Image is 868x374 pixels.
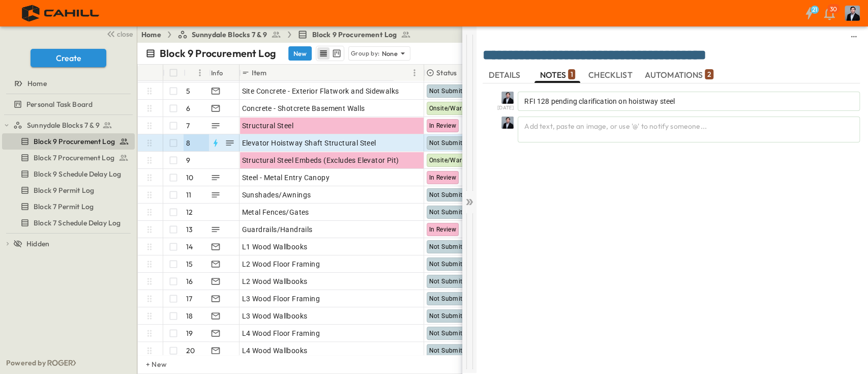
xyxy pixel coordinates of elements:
span: Block 9 Procurement Log [312,30,397,40]
p: 8 [186,138,190,148]
span: Structural Steel [242,121,293,131]
p: 11 [186,190,191,200]
button: Sort [268,67,280,78]
div: test [2,96,135,112]
div: Info [209,65,240,81]
p: Block 9 Procurement Log [160,46,276,61]
button: kanban view [330,47,343,60]
span: Metal Fences/Gates [242,207,309,217]
p: Item [252,68,266,78]
p: 12 [186,207,193,217]
button: Sort [459,67,470,78]
span: Block 9 Procurement Log [34,136,115,147]
span: AUTOMATIONS [645,70,713,79]
span: Not Submitted [429,88,472,95]
span: DETAILS [489,70,522,79]
span: Not Submitted [429,209,472,216]
div: test [2,215,135,231]
div: # [184,65,209,81]
span: Block 7 Procurement Log [34,153,114,163]
button: Sort [188,67,199,78]
button: Menu [408,67,421,79]
span: Sunshades/Awnings [242,190,311,200]
span: In Review [429,122,457,129]
img: Profile Picture [501,92,514,104]
span: Structural Steel Embeds (Excludes Elevator Pit) [242,155,399,165]
span: NOTES [540,70,575,79]
span: Elevator Hoistway Shaft Structural Steel [242,138,376,148]
p: 7 [186,121,190,131]
h6: 21 [812,6,818,14]
span: L1 Wood Wallbooks [242,242,308,252]
a: Home [141,30,161,40]
span: L4 Wood Floor Framing [242,328,320,338]
p: 17 [186,294,192,304]
span: Hidden [26,239,49,249]
p: 18 [186,311,193,321]
span: Onsite/Warehoused [429,157,487,164]
span: L4 Wood Wallbooks [242,346,308,356]
nav: breadcrumbs [141,30,417,40]
div: table view [316,46,344,61]
div: Info [211,59,223,87]
p: 19 [186,328,193,338]
div: test [2,133,135,150]
span: Block 7 Schedule Delay Log [34,218,121,228]
button: Menu [194,67,206,79]
div: test [2,166,135,182]
span: close [117,29,133,39]
p: 15 [186,259,193,269]
span: Not Submitted [429,139,472,147]
span: Sunnydale Blocks 7 & 9 [27,120,100,130]
p: 6 [186,103,190,113]
span: Not Submitted [429,243,472,250]
span: Block 9 Schedule Delay Log [34,169,121,179]
span: Sunnydale Blocks 7 & 9 [192,30,267,40]
button: sidedrawer-menu [848,31,860,43]
span: In Review [429,174,457,181]
button: row view [317,47,330,60]
span: L2 Wood Floor Framing [242,259,320,269]
p: Status [436,68,457,78]
span: [DATE] [497,104,514,112]
div: test [2,150,135,166]
span: Personal Task Board [26,99,93,109]
p: None [382,48,398,59]
img: 4f72bfc4efa7236828875bac24094a5ddb05241e32d018417354e964050affa1.png [12,3,110,24]
div: test [2,198,135,215]
img: Profile Picture [501,117,514,129]
span: RFI 128 pending clarification on hoistway steel [524,97,675,105]
span: Not Submitted [429,191,472,198]
p: 30 [830,5,837,13]
span: Not Submitted [429,261,472,268]
p: Group by: [351,48,380,59]
p: 20 [186,346,195,356]
p: 10 [186,172,193,183]
span: Not Submitted [429,330,472,337]
span: Not Submitted [429,295,472,302]
span: In Review [429,226,457,233]
div: Add text, paste an image, or use '@' to notify someone... [518,117,860,142]
span: Onsite/Warehoused [429,105,487,112]
span: Block 7 Permit Log [34,202,94,212]
span: Steel - Metal Entry Canopy [242,172,330,183]
span: Site Concrete - Exterior Flatwork and Sidewalks [242,86,399,96]
span: Home [27,78,47,89]
span: Not Submitted [429,312,472,320]
span: L3 Wood Floor Framing [242,294,320,304]
div: test [2,117,135,133]
p: 1 [570,69,573,79]
p: 13 [186,224,193,235]
span: Guardrails/Handrails [242,224,313,235]
span: CHECKLIST [588,70,635,79]
span: L2 Wood Wallbooks [242,276,308,286]
p: 16 [186,276,193,286]
p: 14 [186,242,193,252]
button: New [288,46,312,61]
button: Create [31,49,106,67]
p: 9 [186,155,190,165]
span: Concrete - Shotcrete Basement Walls [242,103,365,113]
p: 2 [707,69,711,79]
span: Not Submitted [429,278,472,285]
img: Profile Picture [845,6,860,21]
